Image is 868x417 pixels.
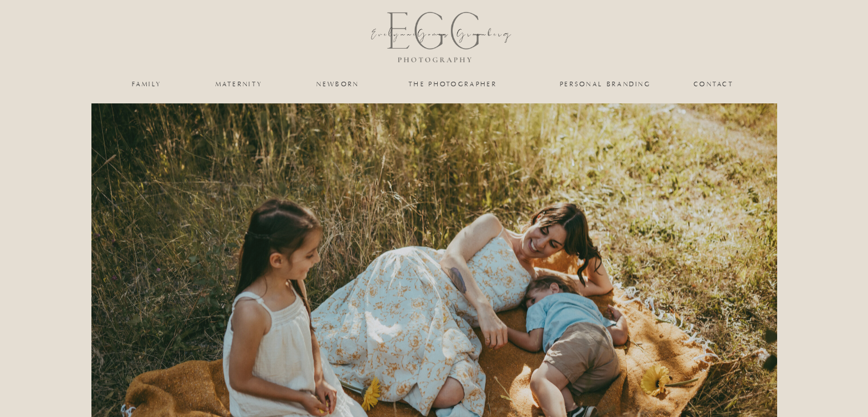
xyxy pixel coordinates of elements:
a: Contact [694,81,734,87]
a: personal branding [559,81,653,87]
a: newborn [315,81,362,87]
a: maternity [215,81,262,87]
a: the photographer [396,81,510,87]
a: family [124,81,170,87]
